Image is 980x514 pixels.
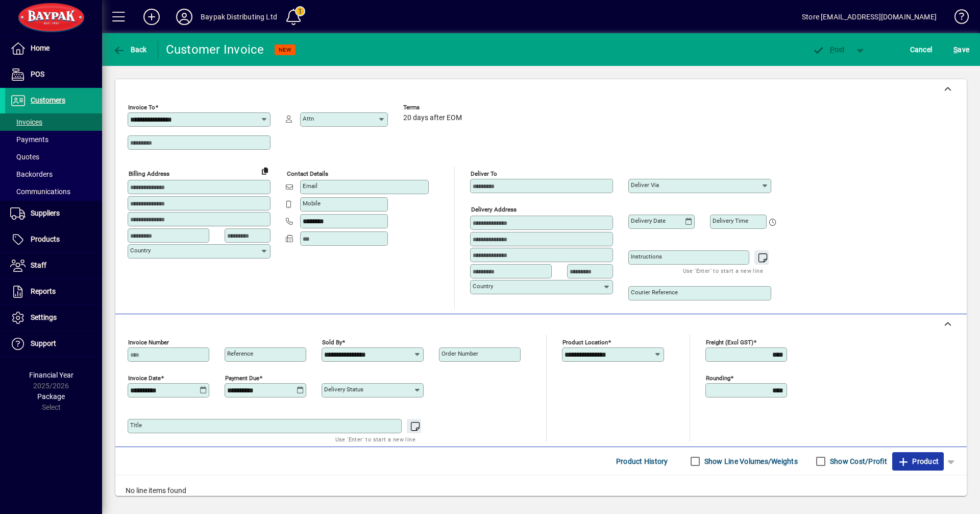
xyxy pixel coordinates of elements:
[113,45,147,54] span: Back
[5,253,102,278] a: Staff
[5,131,102,148] a: Payments
[471,170,497,177] mat-label: Deliver To
[442,350,478,357] mat-label: Order number
[303,200,321,207] mat-label: Mobile
[31,209,60,217] span: Suppliers
[802,9,937,25] div: Store [EMAIL_ADDRESS][DOMAIN_NAME]
[706,375,730,382] mat-label: Rounding
[5,62,102,87] a: POS
[807,40,850,59] button: Post
[5,279,102,305] a: Reports
[706,339,753,346] mat-label: Freight (excl GST)
[168,8,201,26] button: Profile
[128,375,161,382] mat-label: Invoice date
[135,8,168,26] button: Add
[713,217,748,224] mat-label: Delivery time
[279,46,291,53] span: NEW
[616,453,668,470] span: Product History
[947,2,967,35] a: Knowledge Base
[5,305,102,331] a: Settings
[31,287,56,295] span: Reports
[225,375,259,382] mat-label: Payment due
[128,339,169,346] mat-label: Invoice number
[631,289,678,296] mat-label: Courier Reference
[37,392,65,401] span: Package
[31,235,60,243] span: Products
[830,45,835,54] span: P
[130,422,142,429] mat-label: Title
[5,227,102,252] a: Products
[5,183,102,200] a: Communications
[812,45,845,54] span: ost
[324,386,363,393] mat-label: Delivery status
[953,45,958,54] span: S
[892,452,944,471] button: Product
[910,41,933,58] span: Cancel
[828,456,887,466] label: Show Cost/Profit
[322,339,342,346] mat-label: Sold by
[5,331,102,357] a: Support
[31,261,46,269] span: Staff
[29,371,73,379] span: Financial Year
[5,36,102,61] a: Home
[473,283,493,290] mat-label: Country
[31,44,50,52] span: Home
[166,41,264,58] div: Customer Invoice
[130,247,151,254] mat-label: Country
[31,313,57,321] span: Settings
[303,182,317,190] mat-label: Email
[5,166,102,183] a: Backorders
[5,113,102,131] a: Invoices
[897,453,939,470] span: Product
[128,104,155,111] mat-label: Invoice To
[631,253,662,260] mat-label: Instructions
[908,40,935,59] button: Cancel
[683,265,763,276] mat-hint: Use 'Enter' to start a new line
[31,339,56,347] span: Support
[227,350,253,357] mat-label: Reference
[10,153,39,161] span: Quotes
[562,339,608,346] mat-label: Product location
[10,118,42,126] span: Invoices
[102,40,158,59] app-page-header-button: Back
[10,135,48,144] span: Payments
[403,114,462,122] span: 20 days after EOM
[10,188,70,196] span: Communications
[201,9,277,25] div: Baypak Distributing Ltd
[631,217,666,224] mat-label: Delivery date
[257,162,273,179] button: Copy to Delivery address
[10,170,53,178] span: Backorders
[31,70,44,78] span: POS
[115,475,967,506] div: No line items found
[631,181,659,189] mat-label: Deliver via
[953,41,969,58] span: ave
[951,40,972,59] button: Save
[5,201,102,226] a: Suppliers
[335,433,415,445] mat-hint: Use 'Enter' to start a new line
[31,96,65,104] span: Customers
[110,40,150,59] button: Back
[403,104,464,111] span: Terms
[303,115,314,122] mat-label: Attn
[612,452,672,471] button: Product History
[5,148,102,166] a: Quotes
[702,456,798,466] label: Show Line Volumes/Weights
